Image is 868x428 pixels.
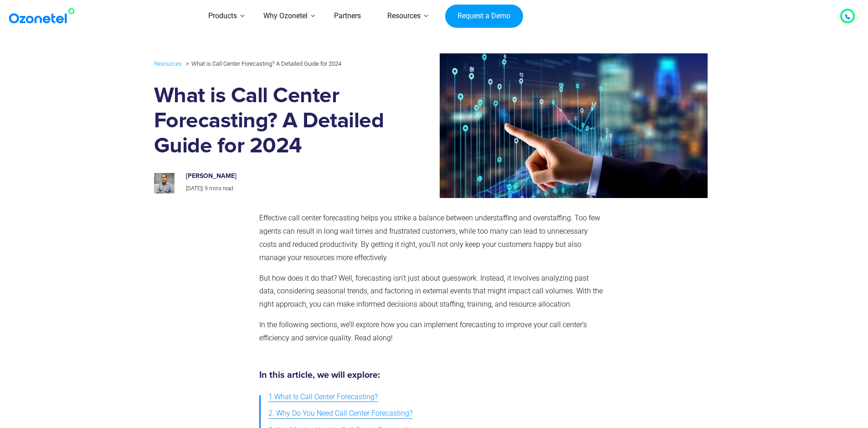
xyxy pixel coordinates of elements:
[186,184,378,194] p: |
[154,84,388,159] h1: What is Call Center Forecasting? A Detailed Guide for 2024
[259,371,605,380] h5: In this article, we will explore:
[184,58,341,69] li: What is Call Center Forecasting? A Detailed Guide for 2024
[186,185,202,192] span: [DATE]
[186,172,378,180] h6: [PERSON_NAME]
[259,214,600,261] span: Effective call center forecasting helps you strike a balance between understaffing and overstaffi...
[154,173,175,193] img: prashanth-kancherla_avatar-200x200.jpeg
[259,320,587,342] span: In the following sections, we’ll explore how you can implement forecasting to improve your call c...
[154,58,182,69] a: Resources
[259,274,603,309] span: But how does it do that? Well, forecasting isn’t just about guesswork. Instead, it involves analy...
[268,391,378,404] span: 1.What Is Call Center Forecasting?
[268,405,412,422] a: 2. Why Do You Need Call Center Forecasting?
[268,407,412,420] span: 2. Why Do You Need Call Center Forecasting?
[205,185,208,192] span: 9
[445,5,523,28] a: Request a Demo
[268,389,378,406] a: 1.What Is Call Center Forecasting?
[209,185,233,192] span: mins read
